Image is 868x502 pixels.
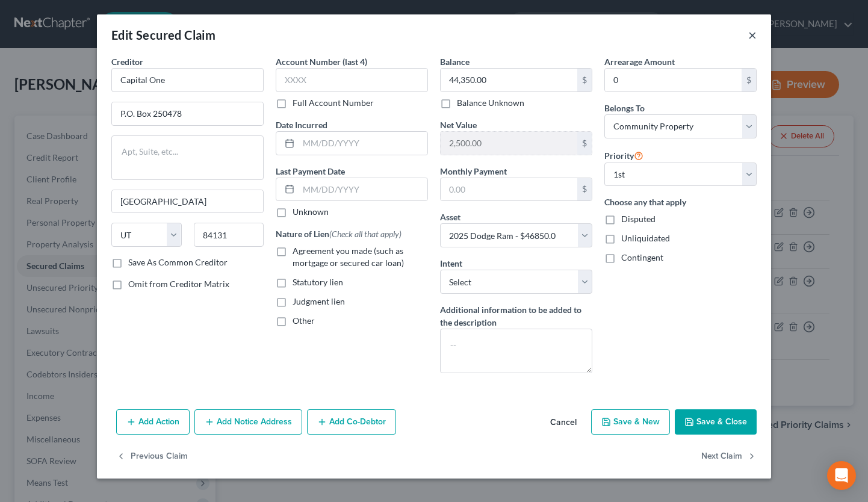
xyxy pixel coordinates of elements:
input: 0.00 [441,69,577,91]
button: × [748,28,757,42]
button: Add Notice Address [194,409,302,435]
label: Balance [440,55,470,68]
label: Priority [604,148,643,163]
input: MM/DD/YYYY [299,132,427,155]
label: Date Incurred [276,119,327,131]
span: (Check all that apply) [329,229,401,239]
span: Omit from Creditor Matrix [128,279,229,289]
div: $ [577,132,592,155]
label: Balance Unknown [457,97,524,109]
div: Open Intercom Messenger [827,461,856,490]
div: Edit Secured Claim [111,26,215,43]
label: Intent [440,257,462,270]
button: Save & New [591,409,670,435]
input: 0.00 [441,178,577,201]
label: Last Payment Date [276,165,345,178]
label: Full Account Number [293,97,374,109]
span: Agreement you made (such as mortgage or secured car loan) [293,246,404,268]
input: Search creditor by name... [111,68,264,92]
span: Other [293,315,315,326]
button: Previous Claim [116,444,188,469]
span: Contingent [621,252,663,262]
div: $ [742,69,756,91]
input: Enter zip... [194,223,264,247]
input: Enter city... [112,190,263,213]
label: Nature of Lien [276,228,401,240]
span: Statutory lien [293,277,343,287]
span: Belongs To [604,103,645,113]
button: Cancel [541,411,586,435]
span: Creditor [111,57,143,67]
label: Net Value [440,119,477,131]
label: Account Number (last 4) [276,55,367,68]
input: 0.00 [605,69,742,91]
label: Save As Common Creditor [128,256,228,268]
span: Judgment lien [293,296,345,306]
input: Enter address... [112,102,263,125]
span: Disputed [621,214,656,224]
span: Asset [440,212,460,222]
label: Arrearage Amount [604,55,675,68]
label: Unknown [293,206,329,218]
input: MM/DD/YYYY [299,178,427,201]
span: Unliquidated [621,233,670,243]
input: XXXX [276,68,428,92]
button: Next Claim [701,444,757,469]
label: Monthly Payment [440,165,507,178]
button: Add Action [116,409,190,435]
button: Save & Close [675,409,757,435]
div: $ [577,178,592,201]
label: Choose any that apply [604,196,757,208]
label: Additional information to be added to the description [440,303,592,329]
div: $ [577,69,592,91]
input: 0.00 [441,132,577,155]
button: Add Co-Debtor [307,409,396,435]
